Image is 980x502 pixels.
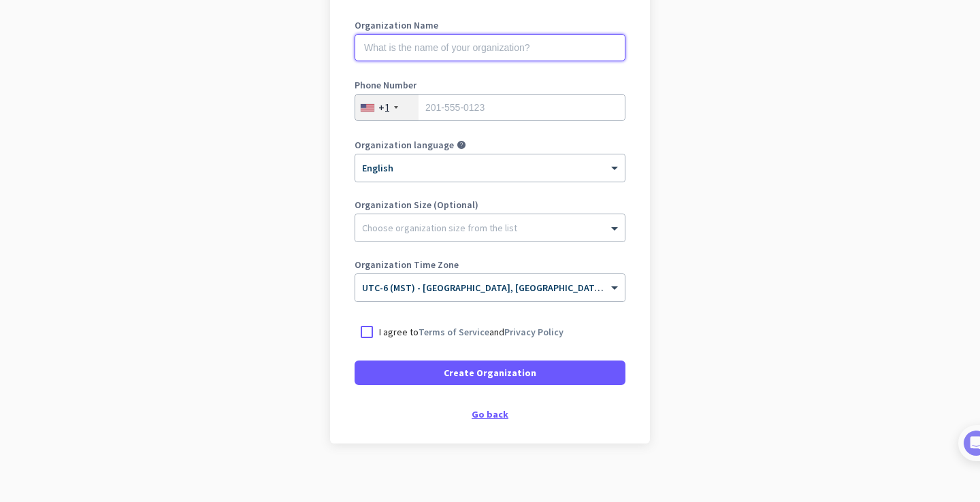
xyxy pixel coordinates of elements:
[355,20,625,30] label: Organization Name
[355,200,625,210] label: Organization Size (Optional)
[355,140,454,150] label: Organization language
[355,260,625,269] label: Organization Time Zone
[444,366,536,380] span: Create Organization
[355,34,625,61] input: What is the name of your organization?
[355,94,625,121] input: 201-555-0123
[355,361,625,385] button: Create Organization
[419,326,489,338] a: Terms of Service
[379,325,563,339] p: I agree to and
[504,326,563,338] a: Privacy Policy
[355,80,625,90] label: Phone Number
[355,409,625,419] div: Go back
[457,140,466,150] i: help
[378,101,390,114] div: +1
